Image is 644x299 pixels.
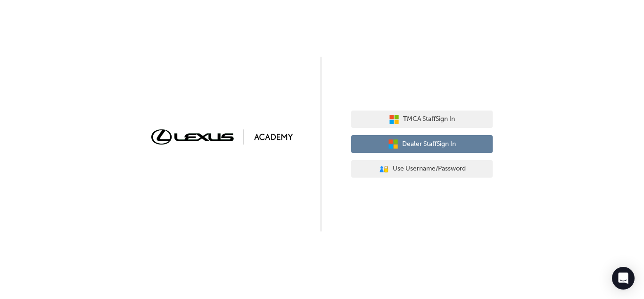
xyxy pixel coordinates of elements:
img: Trak [151,129,293,144]
span: Use Username/Password [393,163,466,174]
button: Use Username/Password [351,160,493,178]
span: Dealer Staff Sign In [402,139,456,150]
span: TMCA Staff Sign In [403,114,455,125]
button: Dealer StaffSign In [351,135,493,153]
button: TMCA StaffSign In [351,111,493,128]
div: Open Intercom Messenger [612,267,635,290]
